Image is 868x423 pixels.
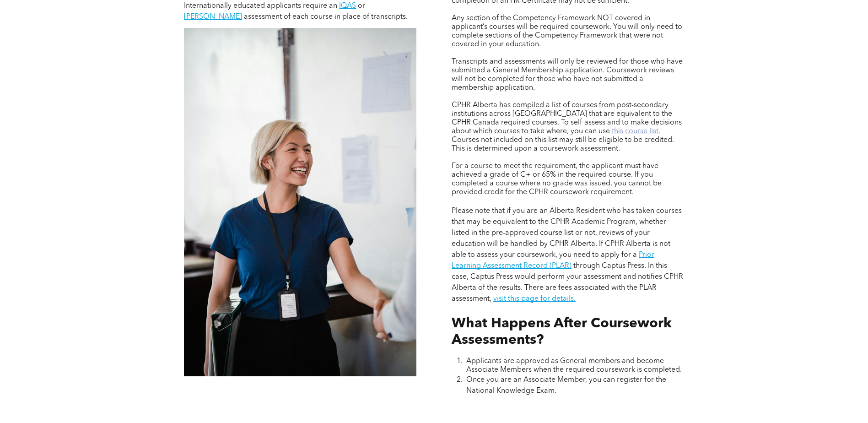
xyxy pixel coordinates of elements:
a: [PERSON_NAME] [184,13,242,21]
img: A woman is shaking hands with a man in an office. [184,28,416,376]
a: this course list. [612,128,660,135]
span: For a course to meet the requirement, the applicant must have achieved a grade of C+ or 65% in th... [452,163,662,196]
span: What Happens After Coursework Assessments? [452,317,672,347]
span: Internationally educated applicants require an [184,2,337,10]
span: assessment of each course in place of transcripts. [244,13,408,21]
span: Please note that if you are an Alberta Resident who has taken courses that may be equivalent to t... [452,207,682,259]
span: or [358,2,365,10]
a: visit this page for details. [493,295,576,303]
span: CPHR Alberta has compiled a list of courses from post-secondary institutions across [GEOGRAPHIC_D... [452,102,682,135]
span: Any section of the Competency Framework NOT covered in applicant’s courses will be required cours... [452,15,682,48]
span: Transcripts and assessments will only be reviewed for those who have submitted a General Membersh... [452,58,683,92]
span: Courses not included on this list may still be eligible to be credited. This is determined upon a... [452,136,674,152]
a: IQAS [339,2,356,10]
span: Applicants are approved as General members and become Associate Members when the required coursew... [466,358,682,374]
span: Once you are an Associate Member, you can register for the National Knowledge Exam. [466,376,666,395]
